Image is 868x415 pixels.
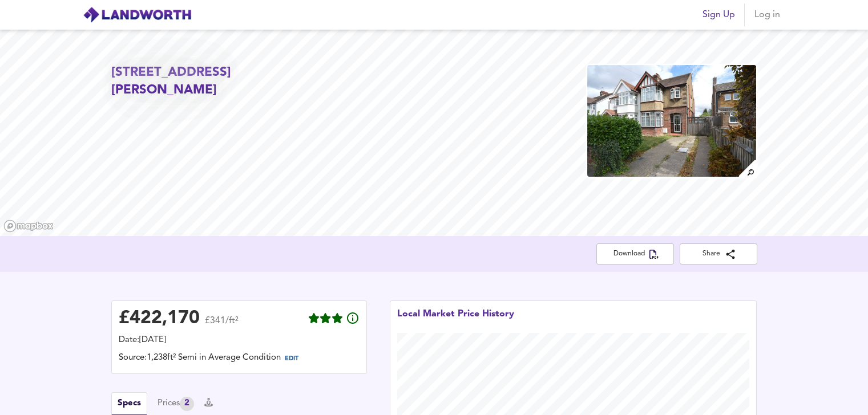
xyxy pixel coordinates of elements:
div: 2 [180,397,194,411]
span: Sign Up [703,7,735,23]
span: £341/ft² [205,316,239,333]
h2: [STREET_ADDRESS][PERSON_NAME] [111,64,318,100]
a: Mapbox homepage [3,219,54,233]
div: Local Market Price History [397,308,514,333]
button: Share [680,243,757,265]
button: Download [596,243,674,265]
button: Log in [749,3,786,26]
span: EDIT [285,356,298,362]
img: property [586,64,757,178]
div: Prices [158,397,194,411]
button: Sign Up [698,3,740,26]
img: search [737,158,757,178]
span: Download [605,248,665,260]
div: £ 422,170 [119,310,200,327]
span: Log in [754,7,781,23]
div: Source: 1,238ft² Semi in Average Condition [119,352,360,367]
div: Date: [DATE] [119,334,360,347]
button: Prices2 [158,397,194,411]
span: Share [689,248,748,260]
img: logo [83,6,192,23]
